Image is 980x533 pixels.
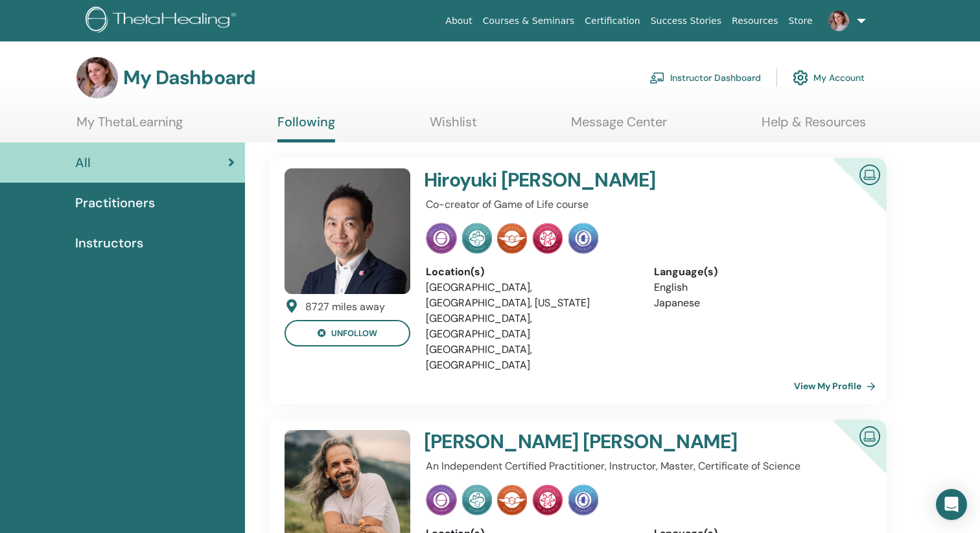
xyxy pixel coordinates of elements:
div: Location(s) [426,264,635,280]
span: Practitioners [75,193,155,212]
div: Open Intercom Messenger [936,489,967,520]
a: Store [784,9,818,33]
p: Co-creator of Game of Life course [426,197,863,212]
a: View My Profile [794,373,881,399]
li: Japanese [654,295,863,311]
a: Instructor Dashboard [649,63,761,92]
img: chalkboard-teacher.svg [649,72,665,84]
button: unfollow [285,320,410,346]
img: default.jpg [76,57,118,98]
div: Certified Online Instructor [812,420,887,494]
span: All [75,153,91,172]
a: Wishlist [430,114,477,139]
div: 8727 miles away [305,299,385,315]
a: My Account [793,63,865,92]
img: logo.png [86,6,240,36]
a: Resources [727,9,784,33]
li: English [654,280,863,295]
img: Certified Online Instructor [854,421,885,450]
a: Success Stories [646,9,727,33]
div: Language(s) [654,264,863,280]
img: Certified Online Instructor [854,159,885,188]
li: [GEOGRAPHIC_DATA], [GEOGRAPHIC_DATA] [426,342,635,373]
div: Certified Online Instructor [812,158,887,232]
img: default.jpg [285,168,410,294]
a: About [440,9,477,33]
a: Courses & Seminars [478,9,580,33]
h3: My Dashboard [123,66,255,89]
a: Message Center [571,114,667,139]
a: Following [277,114,335,142]
li: [GEOGRAPHIC_DATA], [GEOGRAPHIC_DATA], [US_STATE] [426,280,635,311]
li: [GEOGRAPHIC_DATA], [GEOGRAPHIC_DATA] [426,311,635,342]
h4: Hiroyuki [PERSON_NAME] [424,168,789,192]
a: Certification [579,9,645,33]
a: Help & Resources [762,114,866,139]
a: My ThetaLearning [76,114,183,139]
img: cog.svg [793,67,808,89]
h4: [PERSON_NAME] [PERSON_NAME] [424,430,789,453]
img: default.jpg [828,10,849,31]
p: An Independent Certified Practitioner, Instructor, Master, Certificate of Science [426,459,863,474]
span: Instructors [75,233,143,253]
